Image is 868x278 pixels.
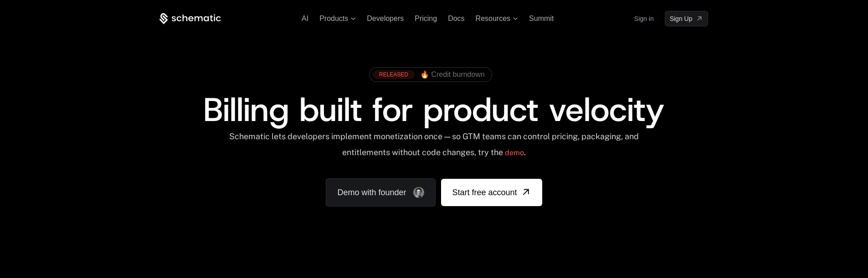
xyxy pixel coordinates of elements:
span: Sign Up [670,14,693,23]
img: Founder [413,187,424,198]
a: Sign in [634,11,654,26]
a: Demo with founder, ,[object Object] [326,178,436,207]
a: Developers [367,15,404,22]
a: Summit [529,15,554,22]
span: 🔥 Credit burndown [420,71,485,79]
a: Pricing [415,15,437,22]
span: Billing built for product velocity [203,88,664,131]
span: Start free account [452,186,517,199]
div: RELEASED [373,70,415,79]
span: Products [319,15,348,23]
a: [object Object],[object Object] [373,70,485,79]
div: Schematic lets developers implement monetization once — so GTM teams can control pricing, packagi... [228,131,640,164]
a: [object Object] [665,11,709,26]
a: Docs [448,15,464,22]
a: [object Object] [441,179,542,206]
span: Resources [476,15,510,23]
a: demo [505,142,524,164]
a: AI [302,15,308,22]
